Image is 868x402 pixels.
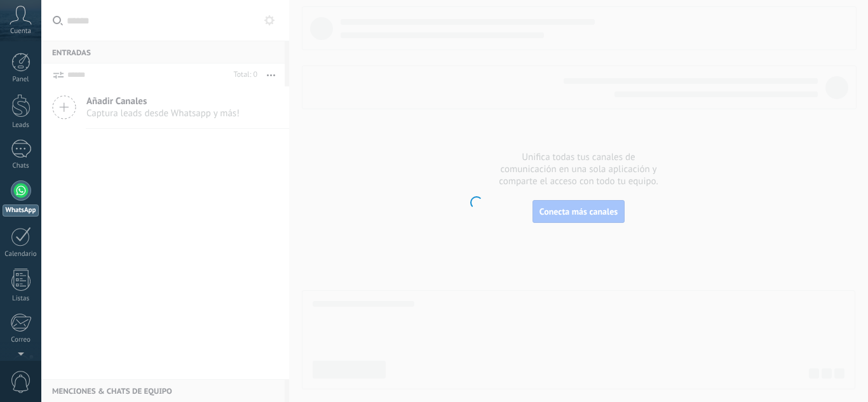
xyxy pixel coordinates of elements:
div: Chats [3,162,39,170]
div: Leads [3,121,39,130]
div: Correo [3,336,39,344]
span: Cuenta [10,27,31,36]
div: Calendario [3,250,39,258]
div: Panel [3,76,39,84]
div: Listas [3,295,39,303]
div: WhatsApp [3,204,39,217]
